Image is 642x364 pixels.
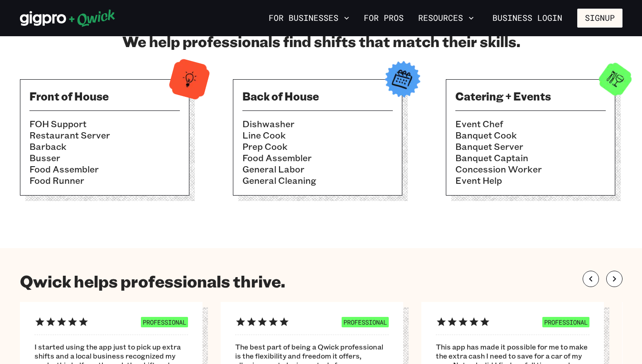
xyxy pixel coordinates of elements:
[242,163,393,175] li: General Labor
[242,152,393,163] li: Food Assembler
[485,9,570,28] a: Business Login
[29,129,180,141] li: Restaurant Server
[342,317,389,327] span: PROFESSIONAL
[242,129,393,141] li: Line Cook
[29,141,180,152] li: Barback
[455,175,606,186] li: Event Help
[455,89,606,103] h3: Catering + Events
[29,152,180,163] li: Busser
[455,118,606,129] li: Event Chef
[20,32,623,50] h2: We help professionals find shifts that match their skills.
[29,89,180,103] h3: Front of House
[455,141,606,152] li: Banquet Server
[455,163,606,175] li: Concession Worker
[265,10,353,26] button: For Businesses
[141,317,188,327] span: PROFESSIONAL
[360,10,407,26] a: For Pros
[455,129,606,141] li: Banquet Cook
[542,317,589,327] span: PROFESSIONAL
[29,175,180,186] li: Food Runner
[242,175,393,186] li: General Cleaning
[20,271,285,291] h1: Qwick helps professionals thrive.
[242,141,393,152] li: Prep Cook
[29,118,180,129] li: FOH Support
[242,118,393,129] li: Dishwasher
[577,9,623,28] button: Signup
[242,89,393,103] h3: Back of House
[29,163,180,175] li: Food Assembler
[455,152,606,163] li: Banquet Captain
[415,10,478,26] button: Resources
